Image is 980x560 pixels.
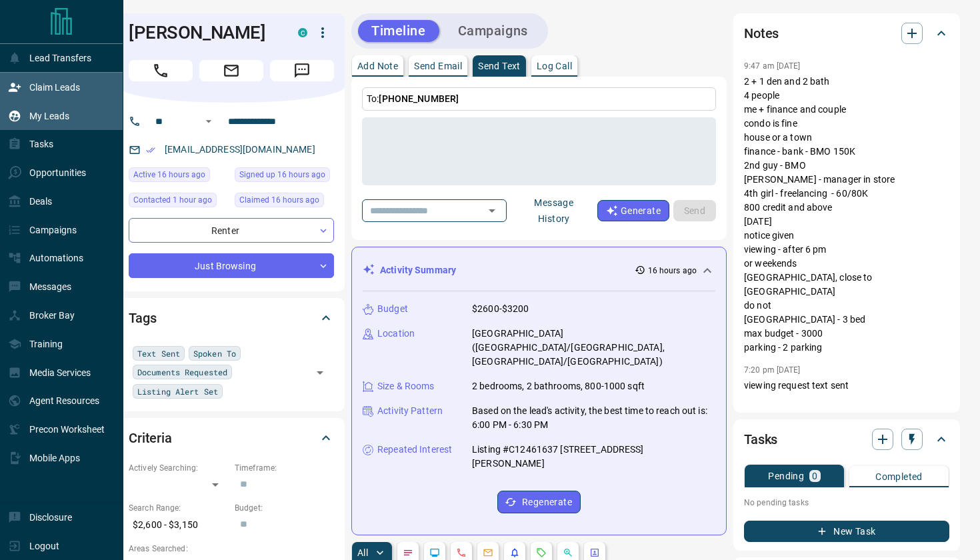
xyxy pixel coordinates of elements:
[597,200,669,221] button: Generate
[483,547,493,558] svg: Emails
[379,93,459,104] span: [PHONE_NUMBER]
[472,327,715,369] p: [GEOGRAPHIC_DATA] ([GEOGRAPHIC_DATA]/[GEOGRAPHIC_DATA], [GEOGRAPHIC_DATA]/[GEOGRAPHIC_DATA])
[456,547,467,558] svg: Calls
[137,365,227,379] span: Documents Requested
[199,60,263,81] span: Email
[129,307,156,329] h2: Tags
[377,404,443,418] p: Activity Pattern
[744,23,779,44] h2: Notes
[377,327,415,341] p: Location
[744,75,949,355] p: 2 + 1 den and 2 bath 4 people me + finance and couple condo is fine house or a town finance - ban...
[201,113,217,129] button: Open
[129,193,228,211] div: Wed Oct 15 2025
[357,61,398,71] p: Add Note
[377,379,435,393] p: Size & Rooms
[563,547,573,558] svg: Opportunities
[429,547,440,558] svg: Lead Browsing Activity
[357,548,368,557] p: All
[129,302,334,334] div: Tags
[536,547,547,558] svg: Requests
[472,404,715,432] p: Based on the lead's activity, the best time to reach out is: 6:00 PM - 6:30 PM
[165,144,315,155] a: [EMAIL_ADDRESS][DOMAIN_NAME]
[129,543,334,555] p: Areas Searched:
[478,61,521,71] p: Send Text
[380,263,456,277] p: Activity Summary
[363,258,715,283] div: Activity Summary16 hours ago
[129,60,193,81] span: Call
[362,87,716,111] p: To:
[744,17,949,49] div: Notes
[129,422,334,454] div: Criteria
[812,471,817,481] p: 0
[744,429,777,450] h2: Tasks
[511,192,597,229] button: Message History
[235,193,334,211] div: Tue Oct 14 2025
[414,61,462,71] p: Send Email
[472,302,529,316] p: $2600-$3200
[129,167,228,186] div: Tue Oct 14 2025
[129,462,228,474] p: Actively Searching:
[377,443,452,457] p: Repeated Interest
[537,61,572,71] p: Log Call
[768,471,804,481] p: Pending
[146,145,155,155] svg: Email Verified
[744,379,949,393] p: viewing request text sent
[744,61,801,71] p: 9:47 am [DATE]
[137,347,180,360] span: Text Sent
[129,22,278,43] h1: [PERSON_NAME]
[744,365,801,375] p: 7:20 pm [DATE]
[483,201,501,220] button: Open
[744,423,949,455] div: Tasks
[377,302,408,316] p: Budget
[133,168,205,181] span: Active 16 hours ago
[509,547,520,558] svg: Listing Alerts
[235,502,334,514] p: Budget:
[270,60,334,81] span: Message
[744,521,949,542] button: New Task
[311,363,329,382] button: Open
[589,547,600,558] svg: Agent Actions
[129,502,228,514] p: Search Range:
[744,403,801,413] p: 7:20 pm [DATE]
[239,168,325,181] span: Signed up 16 hours ago
[472,443,715,471] p: Listing #C12461637 [STREET_ADDRESS][PERSON_NAME]
[129,253,334,278] div: Just Browsing
[648,265,697,277] p: 16 hours ago
[239,193,319,207] span: Claimed 16 hours ago
[129,514,228,536] p: $2,600 - $3,150
[129,427,172,449] h2: Criteria
[875,472,923,481] p: Completed
[137,385,218,398] span: Listing Alert Set
[235,462,334,474] p: Timeframe:
[193,347,236,360] span: Spoken To
[133,193,212,207] span: Contacted 1 hour ago
[472,379,645,393] p: 2 bedrooms, 2 bathrooms, 800-1000 sqft
[129,218,334,243] div: Renter
[235,167,334,186] div: Tue Oct 14 2025
[358,20,439,42] button: Timeline
[445,20,541,42] button: Campaigns
[744,493,949,513] p: No pending tasks
[298,28,307,37] div: condos.ca
[403,547,413,558] svg: Notes
[497,491,581,513] button: Regenerate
